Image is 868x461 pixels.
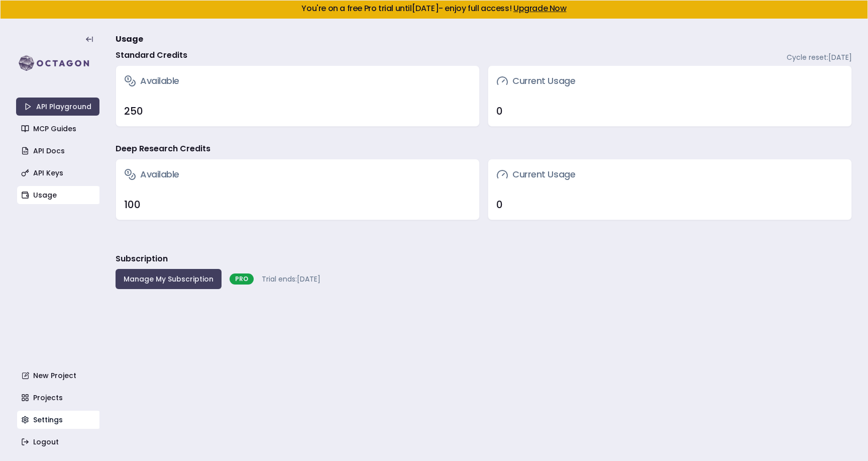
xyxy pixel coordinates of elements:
span: Trial ends: [DATE] [262,274,320,284]
div: PRO [230,273,254,285]
h3: Current Usage [496,167,575,181]
div: 0 [496,104,843,118]
a: API Playground [16,98,99,116]
h3: Subscription [116,253,168,265]
a: API Keys [17,164,100,182]
button: Manage My Subscription [116,269,222,289]
a: Upgrade Now [513,3,567,14]
h5: You're on a free Pro trial until [DATE] - enjoy full access! [9,5,859,13]
a: MCP Guides [17,120,100,138]
h4: Deep Research Credits [116,143,210,155]
h4: Standard Credits [116,49,187,61]
a: Usage [17,186,100,204]
img: logo-rect-yK7x_WSZ.svg [16,53,99,73]
div: 250 [124,104,471,118]
a: Settings [17,411,100,429]
a: New Project [17,366,100,385]
span: Cycle reset: [DATE] [787,52,852,62]
div: 0 [496,198,843,212]
h3: Current Usage [496,74,575,88]
a: Projects [17,389,100,407]
span: Usage [116,33,143,45]
div: 100 [124,198,471,212]
a: API Docs [17,142,100,160]
h3: Available [124,167,179,181]
h3: Available [124,74,179,88]
a: Logout [17,433,100,451]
